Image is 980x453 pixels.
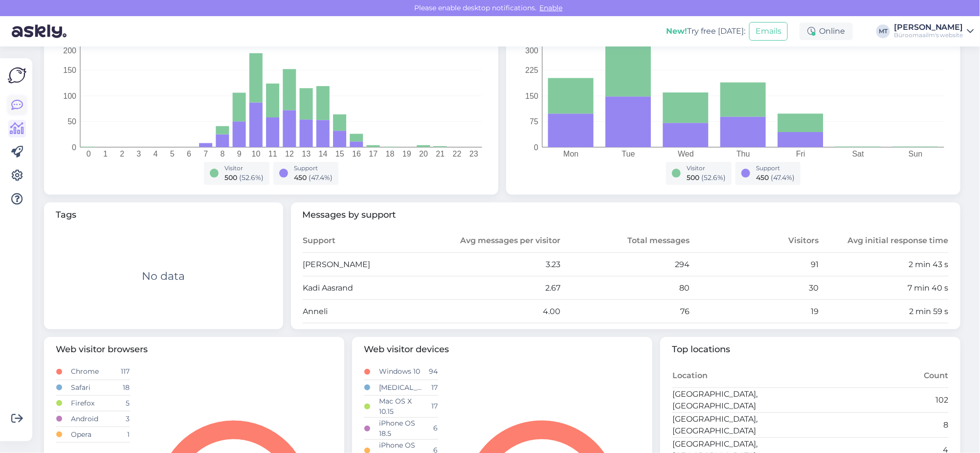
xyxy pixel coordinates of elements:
tspan: 100 [63,91,76,100]
tspan: 6 [187,150,191,158]
td: 18 [115,380,130,395]
tspan: 7 [203,150,208,158]
tspan: 12 [285,150,294,158]
div: [PERSON_NAME] [894,23,963,31]
div: No data [142,268,185,284]
span: Messages by support [303,208,949,222]
td: 17 [423,380,438,395]
tspan: 23 [469,150,478,158]
th: Avg messages per visitor [432,229,561,253]
tspan: 21 [436,150,445,158]
td: 91 [690,253,819,276]
div: Visitor [224,164,264,173]
tspan: 50 [67,117,76,126]
td: [PERSON_NAME] [303,253,432,276]
tspan: Fri [796,150,805,158]
tspan: 3 [136,150,141,158]
div: MT [876,24,890,38]
td: Anneli [303,300,432,323]
tspan: Mon [563,150,579,158]
tspan: 13 [302,150,311,158]
td: 102 [810,387,949,412]
td: Firefox [70,395,115,411]
td: iPhone OS 18.5 [379,417,423,439]
td: 6 [423,417,438,439]
tspan: 1 [103,150,108,158]
div: Visitor [687,164,726,173]
tspan: 225 [525,66,538,74]
div: Support [294,164,333,173]
span: ( 47.4 %) [309,173,333,182]
td: Mac OS X 10.15 [379,395,423,417]
span: ( 47.4 %) [771,173,795,182]
span: 450 [756,173,769,182]
tspan: 9 [237,150,242,158]
tspan: Sat [852,150,865,158]
tspan: 11 [268,150,277,158]
tspan: 8 [221,150,225,158]
span: 500 [224,173,237,182]
td: 7 min 40 s [820,276,949,300]
tspan: 20 [419,150,428,158]
tspan: 5 [170,150,175,158]
td: Safari [70,380,115,395]
span: Enable [537,3,566,12]
tspan: 15 [335,150,344,158]
tspan: 300 [525,46,538,54]
td: 3 [115,411,130,427]
span: Top locations [672,343,949,356]
button: Emails [749,22,788,41]
tspan: 2 [120,150,124,158]
td: Opera [70,427,115,442]
td: Kadi Aasrand [303,276,432,300]
tspan: Sun [909,150,922,158]
td: 5 [115,395,130,411]
tspan: Tue [622,150,635,158]
td: Windows 10 [379,364,423,380]
tspan: 17 [369,150,378,158]
tspan: 75 [530,117,538,126]
tspan: 22 [453,150,462,158]
tspan: 19 [402,150,411,158]
th: Count [810,364,949,387]
tspan: Wed [678,150,694,158]
td: 2 min 43 s [820,253,949,276]
td: 1 [115,427,130,442]
td: 80 [561,276,690,300]
th: Location [672,364,810,387]
div: Büroomaailm's website [894,31,963,39]
div: Online [800,23,853,40]
th: Support [303,229,432,253]
tspan: 150 [63,66,76,74]
td: 294 [561,253,690,276]
th: Avg initial response time [820,229,949,253]
span: Web visitor devices [364,343,641,356]
tspan: 200 [63,46,76,54]
th: Visitors [690,229,819,253]
div: Support [756,164,795,173]
th: Total messages [561,229,690,253]
td: Chrome [70,364,115,380]
td: 17 [423,395,438,417]
tspan: 4 [154,150,158,158]
td: 117 [115,364,130,380]
td: 2.67 [432,276,561,300]
span: 500 [687,173,699,182]
a: [PERSON_NAME]Büroomaailm's website [894,23,974,39]
b: New! [666,26,687,36]
span: ( 52.6 %) [701,173,726,182]
tspan: 0 [87,150,91,158]
td: 8 [810,412,949,437]
tspan: Thu [736,150,750,158]
td: 76 [561,300,690,323]
td: [MEDICAL_DATA] [379,380,423,395]
td: 30 [690,276,819,300]
img: Askly Logo [8,66,26,85]
tspan: 16 [352,150,361,158]
td: 2 min 59 s [820,300,949,323]
tspan: 0 [534,143,538,151]
td: [GEOGRAPHIC_DATA], [GEOGRAPHIC_DATA] [672,387,810,412]
td: 94 [423,364,438,380]
tspan: 10 [252,150,261,158]
span: Tags [56,208,271,222]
